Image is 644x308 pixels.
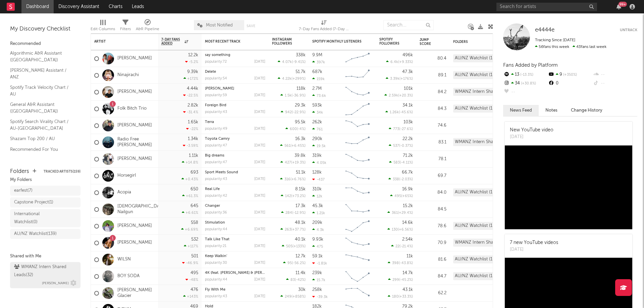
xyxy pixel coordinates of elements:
[420,205,446,213] div: 84.5
[389,160,413,165] div: ( )
[254,110,265,114] div: [DATE]
[117,123,152,128] a: [PERSON_NAME]
[402,170,413,175] div: 66.7k
[616,4,621,9] button: 99+
[400,111,412,114] span: -45.6 %
[393,144,399,148] span: 537
[453,40,503,44] div: Folders
[285,111,292,114] span: 942
[404,120,413,124] div: 103k
[312,40,363,44] div: Spotify Monthly Listeners
[188,53,198,57] div: 12.2k
[389,127,413,131] div: ( )
[117,273,140,279] a: BOY SODA
[280,160,306,165] div: ( )
[14,230,57,238] div: AU/NZ Watchlist ( 139 )
[94,40,145,44] div: Artist
[205,228,227,231] div: popularity: 44
[10,262,80,288] a: WMANZ Intern Shared Leads(32)[PERSON_NAME]
[386,76,413,81] div: ( )
[136,17,159,36] div: A&R Pipeline
[295,187,306,191] div: 8.15k
[205,194,227,198] div: popularity: 42
[120,17,131,36] div: Filters
[387,210,413,215] div: ( )
[293,111,305,114] span: -22.9 %
[420,138,446,146] div: 83.1
[117,72,139,78] a: Ninajirachi
[291,144,305,148] span: +6.45 %
[254,211,265,214] div: [DATE]
[342,235,373,251] svg: Chart title
[205,70,216,74] a: Delete
[278,60,306,64] div: ( )
[296,53,306,57] div: 338k
[593,70,637,79] div: --
[282,77,291,81] span: 4.22k
[402,137,413,141] div: 22.2k
[510,127,553,134] div: New YouTube video
[254,228,265,231] div: [DATE]
[254,194,265,198] div: [DATE]
[399,60,412,64] span: +9.33 %
[385,110,413,114] div: ( )
[384,93,413,98] div: ( )
[312,144,326,148] div: 19.5k
[404,86,413,91] div: 101k
[388,177,413,181] div: ( )
[10,168,29,176] div: Folders
[10,135,74,142] a: Shazam Top 200 / AU
[10,84,74,98] a: Spotify Track Velocity Chart / AU
[254,94,265,97] div: [DATE]
[205,53,230,57] a: say something
[312,187,322,191] div: 310k
[312,53,322,57] div: 9.9M
[205,254,227,258] a: Keep Walkin'
[91,17,115,36] div: Edit Columns
[182,210,198,215] div: +6.61 %
[117,190,131,195] a: Acopia
[342,218,373,235] svg: Chart title
[400,77,412,81] span: +176 %
[402,237,413,242] div: 2.54k
[14,198,53,206] div: Capstone Project ( 1 )
[205,53,265,57] div: say something
[402,187,413,191] div: 16.9k
[295,221,306,225] div: 48.1k
[10,101,74,115] a: General A&R Assistant ([GEOGRAPHIC_DATA])
[420,122,446,130] div: 74.6
[312,228,324,232] div: 4.3k
[342,168,373,184] svg: Chart title
[535,45,569,49] span: 56 fans this week
[312,110,323,115] div: 34k
[453,138,512,146] div: WMANZ Intern Shared Leads (32)
[280,143,306,148] div: ( )
[285,94,291,98] span: 1.5k
[188,137,198,141] div: 1.34k
[14,263,75,279] div: WMANZ Intern Shared Leads ( 32 )
[390,60,398,64] span: 6.4k
[205,288,225,292] a: Fly With Me
[284,178,290,181] span: 316
[293,211,305,215] span: -12.9 %
[206,23,233,27] span: Most Notified
[342,50,373,67] svg: Chart title
[290,127,297,131] span: 600
[312,94,326,98] div: 73.6k
[182,194,198,198] div: +61.3 %
[285,161,291,165] span: 427
[117,288,155,299] a: [PERSON_NAME] Glacier
[402,221,413,225] div: 14.6k
[181,177,198,181] div: +0.43 %
[312,237,323,242] div: 9.93k
[281,210,306,215] div: ( )
[510,239,558,246] div: 7 new YouTube videos
[420,172,446,180] div: 69.7
[503,63,558,68] span: Fans Added by Platform
[453,105,500,113] div: AU/NZ Watchlist (139)
[120,25,131,33] div: Filters
[519,73,533,77] span: -13.3 %
[205,40,255,44] div: Most Recent Track
[312,103,322,108] div: 593k
[392,211,398,215] span: 361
